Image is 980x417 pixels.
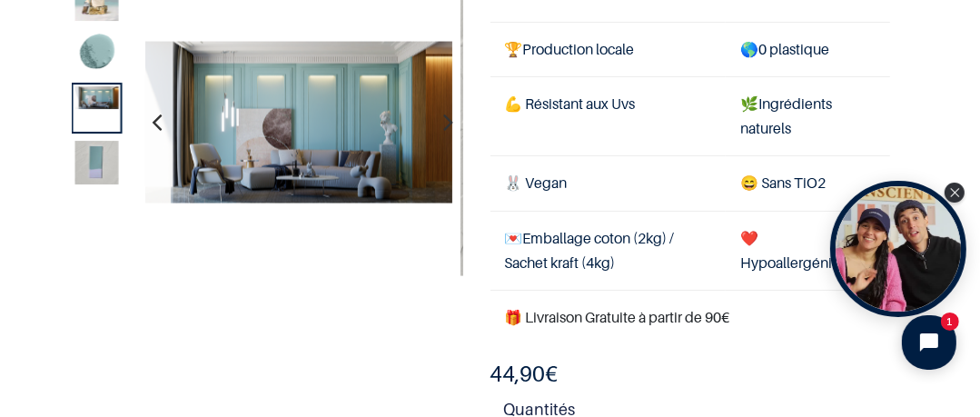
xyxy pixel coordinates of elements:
span: 🌿 [740,94,758,113]
img: Product image [75,86,119,109]
span: 🐰 Vegan [505,174,568,192]
img: Product image [145,42,453,204]
img: Product image [75,32,119,75]
span: 💪 Résistant aux Uvs [505,94,636,113]
div: Open Tolstoy [830,181,966,317]
img: Product image [75,141,119,184]
td: 0 plastique [726,22,890,76]
div: Close Tolstoy widget [945,183,965,203]
div: Tolstoy bubble widget [830,181,966,317]
td: ❤️Hypoallergénique [726,211,890,290]
div: Open Tolstoy widget [830,181,966,317]
span: 🏆 [505,40,523,58]
td: ans TiO2 [726,156,890,211]
span: 🌎 [740,40,758,58]
span: 😄 S [740,174,769,192]
span: 44,90 [490,361,546,387]
td: Ingrédients naturels [726,77,890,156]
span: 💌 [505,229,523,247]
b: € [490,361,559,387]
iframe: Tidio Chat [886,300,972,385]
td: Emballage coton (2kg) / Sachet kraft (4kg) [490,211,727,290]
td: Production locale [490,22,727,76]
font: 🎁 Livraison Gratuite à partir de 90€ [505,308,730,326]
